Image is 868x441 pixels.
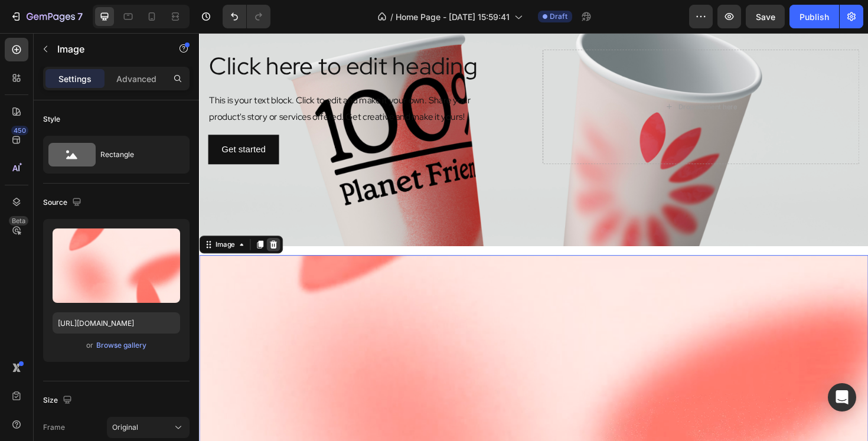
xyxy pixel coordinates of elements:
[800,11,829,23] div: Publish
[43,422,65,433] label: Frame
[396,11,510,23] span: Home Page - [DATE] 15:59:41
[107,417,190,438] button: Original
[77,9,83,24] p: 7
[43,393,74,409] div: Size
[53,228,180,303] img: preview-image
[86,338,93,352] span: or
[828,383,856,411] div: Open Intercom Messenger
[53,312,180,334] input: https://example.com/image.jpg
[57,42,158,56] p: Image
[199,33,868,441] iframe: To enrich screen reader interactions, please activate Accessibility in Grammarly extension settings
[5,5,88,28] button: 7
[223,5,270,28] div: Undo/Redo
[390,11,393,23] span: /
[43,195,84,211] div: Source
[11,126,28,135] div: 450
[9,216,28,226] div: Beta
[789,5,839,28] button: Publish
[116,73,156,85] p: Advanced
[100,141,172,168] div: Rectangle
[15,218,40,229] div: Image
[96,339,147,351] button: Browse gallery
[58,73,92,85] p: Settings
[746,5,785,28] button: Save
[112,422,138,433] span: Original
[756,12,775,22] span: Save
[43,114,60,125] div: Style
[550,11,567,22] span: Draft
[96,340,146,351] div: Browse gallery
[507,73,570,83] div: Drop element here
